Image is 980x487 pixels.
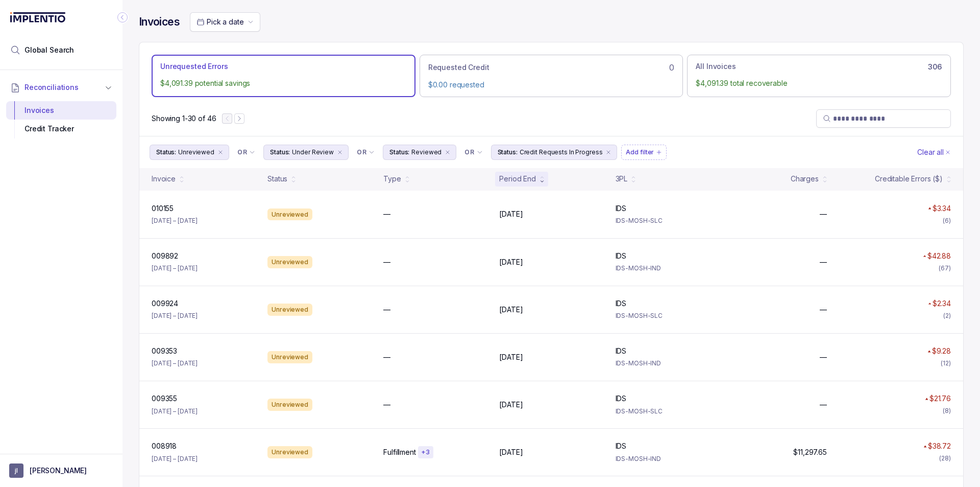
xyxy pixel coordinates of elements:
p: Add filter [626,147,654,157]
p: [DATE] – [DATE] [152,263,198,273]
p: $21.76 [929,393,951,404]
p: — [383,209,390,219]
button: Filter Chip Unreviewed [150,145,229,160]
span: Global Search [24,45,74,55]
p: IDS-MOSH-SLC [616,406,719,416]
p: $38.72 [928,441,951,451]
div: Unreviewed [267,256,312,268]
p: $4,091.39 total recoverable [696,78,942,88]
p: — [383,257,390,267]
div: Unreviewed [267,446,312,458]
p: [DATE] – [DATE] [152,311,198,321]
p: — [820,400,827,410]
div: Status [267,174,287,184]
p: [DATE] [499,447,523,457]
p: 009924 [152,298,178,309]
div: (6) [943,216,951,226]
div: Unreviewed [267,351,312,363]
div: 3PL [616,174,628,184]
p: — [820,352,827,362]
div: Unreviewed [267,304,312,316]
search: Date Range Picker [197,17,243,27]
p: Unrequested Errors [160,61,228,72]
span: User initials [9,463,23,478]
p: [DATE] [499,352,523,362]
button: Clear Filters [915,145,953,160]
p: $2.34 [933,298,951,309]
button: Filter Chip Connector undefined [233,145,259,159]
img: red pointer upwards [927,350,930,353]
p: Clear all [917,147,944,157]
p: OR [357,148,366,156]
h6: 306 [928,63,942,71]
ul: Action Tab Group [152,55,951,97]
p: [DATE] [499,257,523,267]
div: Remaining page entries [152,113,216,124]
button: Reconciliations [6,76,116,99]
button: User initials[PERSON_NAME] [9,463,113,478]
button: Filter Chip Credit Requests In Progress [491,145,618,160]
p: Status: [156,147,176,157]
img: red pointer upwards [928,207,931,210]
div: remove content [444,148,452,156]
button: Filter Chip Under Review [263,145,349,160]
button: Filter Chip Reviewed [383,145,456,160]
p: Status: [498,147,518,157]
p: — [820,305,827,315]
img: red pointer upwards [923,255,926,258]
img: red pointer upwards [928,303,931,305]
p: [DATE] – [DATE] [152,454,198,464]
div: remove content [336,148,344,156]
div: Type [383,174,401,184]
p: [DATE] – [DATE] [152,358,198,368]
p: IDS [616,441,627,451]
div: 0 [428,61,675,74]
h4: Invoices [139,15,180,29]
p: IDS-MOSH-IND [616,454,719,464]
p: IDS [616,203,627,214]
div: Collapse Icon [116,11,129,24]
p: Fulfillment [383,447,415,457]
button: Filter Chip Connector undefined [353,145,379,159]
p: $11,297.65 [793,447,827,457]
li: Filter Chip Add filter [621,145,667,160]
p: — [383,305,390,315]
p: Status: [389,147,409,157]
p: IDS-MOSH-SLC [616,311,719,321]
p: $42.88 [927,251,951,261]
p: IDS [616,346,627,356]
p: IDS-MOSH-SLC [616,216,719,226]
p: Showing 1-30 of 46 [152,113,216,124]
p: Credit Requests In Progress [520,147,603,157]
button: Filter Chip Connector undefined [460,145,486,159]
p: 008918 [152,441,177,451]
p: [DATE] – [DATE] [152,406,198,416]
p: $0.00 requested [428,80,675,90]
p: 009355 [152,393,177,404]
div: (8) [943,406,951,416]
p: $9.28 [932,346,951,356]
p: Unreviewed [178,147,214,157]
div: (67) [939,263,951,273]
p: [DATE] [499,209,523,219]
p: 009353 [152,346,177,356]
p: — [383,400,390,410]
div: (28) [939,453,951,463]
div: Invoices [14,101,108,120]
div: remove content [216,148,225,156]
div: Unreviewed [267,399,312,411]
p: — [820,257,827,267]
div: (12) [941,358,951,368]
p: 009892 [152,251,178,261]
li: Filter Chip Connector undefined [464,148,482,156]
div: (2) [943,311,951,321]
p: Requested Credit [428,62,489,73]
div: Invoice [152,174,176,184]
p: IDS-MOSH-IND [616,263,719,273]
p: Under Review [292,147,334,157]
div: Creditable Errors ($) [875,174,943,184]
span: Reconciliations [24,82,79,92]
p: All Invoices [696,61,736,72]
